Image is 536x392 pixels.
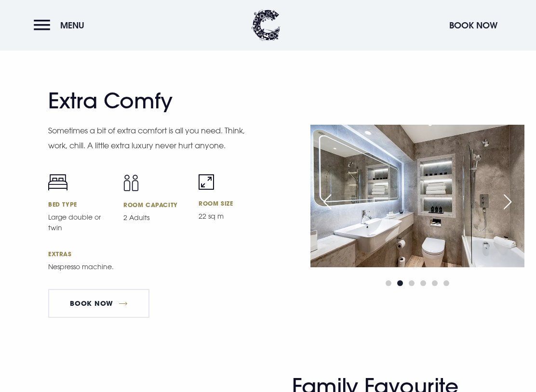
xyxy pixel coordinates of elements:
[123,201,187,209] h6: Room Capacity
[48,174,67,191] img: Bed icon
[48,289,149,318] a: Book Now
[432,280,438,286] span: Go to slide 5
[48,200,112,208] h6: Bed Type
[48,261,246,272] p: Nespresso machine.
[199,199,262,207] h6: Room size
[444,15,502,36] button: Book Now
[199,211,262,222] p: 22 sq m
[420,280,426,286] span: Go to slide 4
[48,123,246,153] p: Sometimes a bit of extra comfort is all you need. Think, work, chill. A little extra luxury never...
[310,125,524,267] img: Hotel in Bangor Northern Ireland
[48,88,236,114] h2: Extra Comfy
[315,191,339,212] div: Previous slide
[496,191,520,212] div: Next slide
[409,280,415,286] span: Go to slide 3
[123,212,187,223] p: 2 Adults
[386,280,391,286] span: Go to slide 1
[60,20,84,31] span: Menu
[48,212,112,233] p: Large double or twin
[123,174,139,191] img: Capacity icon
[252,10,281,41] img: Clandeboye Lodge
[48,250,262,258] h6: Extras
[397,280,403,286] span: Go to slide 2
[199,174,214,190] img: Room size icon
[443,280,449,286] span: Go to slide 6
[34,15,89,36] button: Menu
